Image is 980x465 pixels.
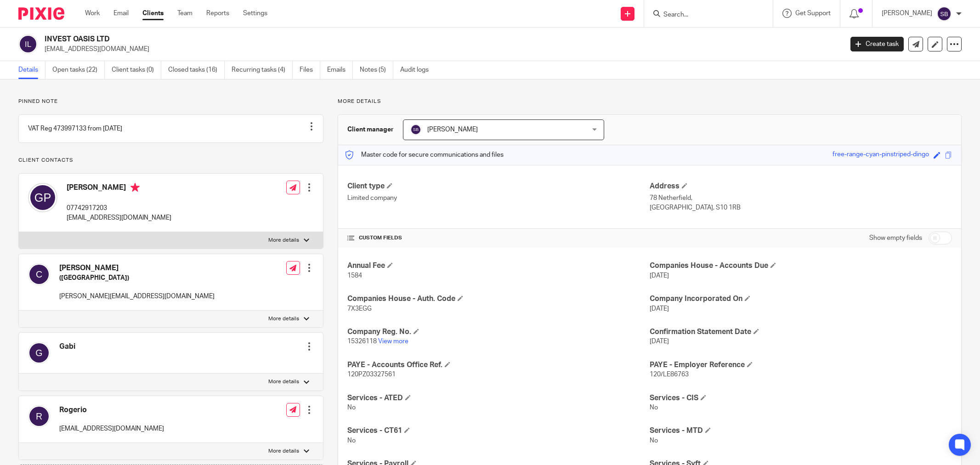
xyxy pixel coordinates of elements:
p: More details [268,315,299,323]
h4: Rogerio [59,405,164,415]
a: Audit logs [400,61,436,79]
h4: PAYE - Employer Reference [650,360,952,370]
h4: Companies House - Auth. Code [347,294,650,304]
h4: Annual Fee [347,261,650,271]
h4: Company Reg. No. [347,327,650,337]
span: No [650,437,658,444]
p: Client contacts [18,157,323,164]
img: svg%3E [28,183,57,212]
span: 1584 [347,272,362,279]
a: Files [300,61,320,79]
i: Primary [130,183,140,192]
p: More details [338,98,962,105]
h4: Gabi [59,342,75,352]
h4: [PERSON_NAME] [59,263,215,273]
h4: Address [650,181,952,191]
a: View more [378,338,408,345]
a: Reports [206,9,229,18]
img: svg%3E [28,263,50,285]
a: Work [85,9,100,18]
a: Team [177,9,193,18]
a: Details [18,61,45,79]
span: 120/LE86763 [650,371,689,378]
h4: [PERSON_NAME] [67,183,171,194]
p: [EMAIL_ADDRESS][DOMAIN_NAME] [67,213,171,222]
span: No [347,404,356,411]
p: [EMAIL_ADDRESS][DOMAIN_NAME] [45,45,837,54]
span: Get Support [795,10,831,17]
a: Email [113,9,129,18]
div: free-range-cyan-pinstriped-dingo [833,150,929,160]
p: [GEOGRAPHIC_DATA], S10 1RB [650,203,952,212]
h4: Services - MTD [650,426,952,436]
span: 7X3EGG [347,306,372,312]
span: 120PZ03327561 [347,371,396,378]
p: 07742917203 [67,204,171,213]
span: [DATE] [650,338,669,345]
span: [DATE] [650,272,669,279]
p: More details [268,237,299,244]
h4: Confirmation Statement Date [650,327,952,337]
a: Closed tasks (16) [168,61,225,79]
span: No [347,437,356,444]
input: Search [663,11,745,19]
a: Emails [327,61,353,79]
span: [DATE] [650,306,669,312]
h2: INVEST OASIS LTD [45,34,678,44]
a: Open tasks (22) [52,61,105,79]
p: [EMAIL_ADDRESS][DOMAIN_NAME] [59,424,164,433]
h4: Companies House - Accounts Due [650,261,952,271]
a: Clients [142,9,164,18]
img: svg%3E [937,6,952,21]
h4: Client type [347,181,650,191]
a: Notes (5) [360,61,393,79]
h4: Services - ATED [347,393,650,403]
h4: Services - CIS [650,393,952,403]
img: Pixie [18,7,64,20]
label: Show empty fields [869,233,922,243]
h5: ([GEOGRAPHIC_DATA]) [59,273,215,283]
span: [PERSON_NAME] [427,126,478,133]
h4: CUSTOM FIELDS [347,234,650,242]
p: More details [268,448,299,455]
p: Pinned note [18,98,323,105]
p: [PERSON_NAME] [882,9,932,18]
p: More details [268,378,299,386]
img: svg%3E [28,405,50,427]
a: Recurring tasks (4) [232,61,293,79]
h3: Client manager [347,125,394,134]
p: 78 Netherfield, [650,193,952,203]
p: Master code for secure communications and files [345,150,504,159]
h4: PAYE - Accounts Office Ref. [347,360,650,370]
a: Create task [850,37,904,51]
a: Settings [243,9,267,18]
h4: Company Incorporated On [650,294,952,304]
span: 15326118 [347,338,377,345]
img: svg%3E [28,342,50,364]
p: [PERSON_NAME][EMAIL_ADDRESS][DOMAIN_NAME] [59,292,215,301]
img: svg%3E [18,34,38,54]
span: No [650,404,658,411]
img: svg%3E [410,124,421,135]
h4: Services - CT61 [347,426,650,436]
p: Limited company [347,193,650,203]
a: Client tasks (0) [112,61,161,79]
